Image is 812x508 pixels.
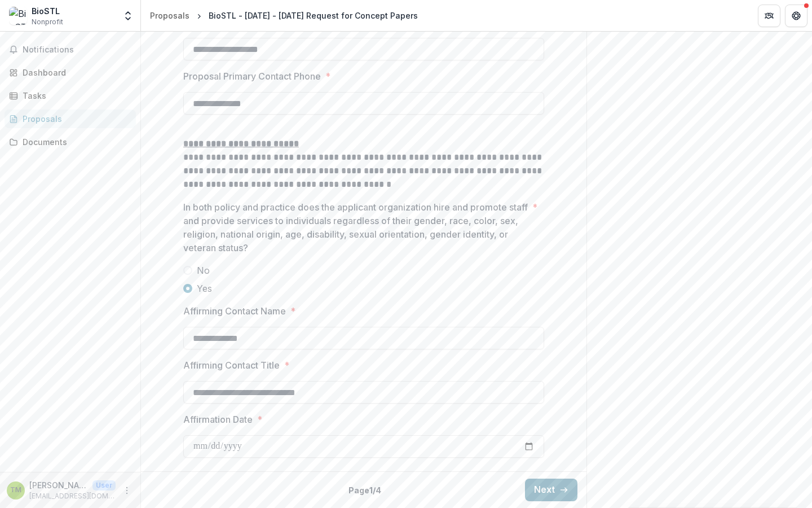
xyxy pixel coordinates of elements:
[23,45,131,55] span: Notifications
[145,7,422,24] nav: breadcrumb
[120,5,136,27] button: Open entity switcher
[5,41,136,59] button: Notifications
[23,67,127,78] div: Dashboard
[197,282,212,295] span: Yes
[120,484,134,497] button: More
[183,358,280,372] p: Affirming Contact Title
[32,17,63,27] span: Nonprofit
[9,7,27,25] img: BioSTL
[150,10,189,21] div: Proposals
[5,86,136,105] a: Tasks
[785,5,807,27] button: Get Help
[5,63,136,82] a: Dashboard
[183,69,321,83] p: Proposal Primary Contact Phone
[183,413,253,426] p: Affirmation Date
[23,136,127,148] div: Documents
[32,5,63,17] div: BioSTL
[145,7,194,24] a: Proposals
[10,487,21,494] div: Taylor McCabe
[29,491,116,501] p: [EMAIL_ADDRESS][DOMAIN_NAME]
[209,10,418,21] div: BioSTL - [DATE] - [DATE] Request for Concept Papers
[758,5,780,27] button: Partners
[5,110,136,128] a: Proposals
[23,90,127,102] div: Tasks
[197,264,210,277] span: No
[5,133,136,151] a: Documents
[29,479,88,491] p: [PERSON_NAME]
[183,200,528,255] p: In both policy and practice does the applicant organization hire and promote staff and provide se...
[183,304,286,318] p: Affirming Contact Name
[23,113,127,125] div: Proposals
[525,479,577,501] button: Next
[92,480,116,491] p: User
[348,484,381,496] p: Page 1 / 4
